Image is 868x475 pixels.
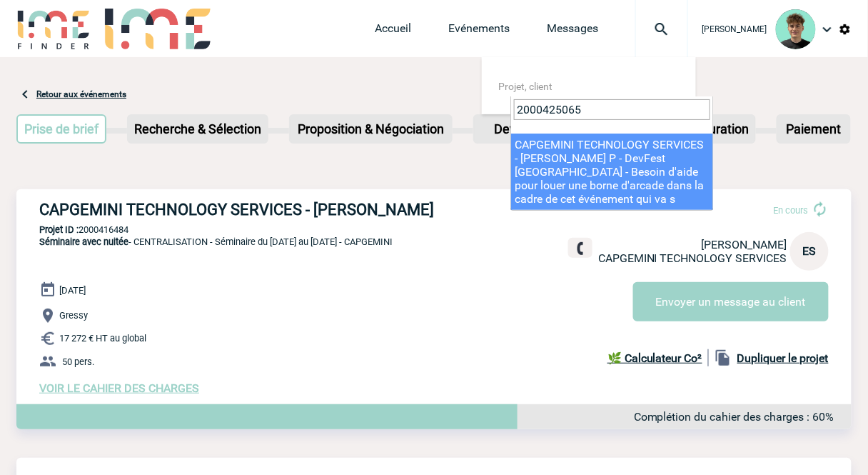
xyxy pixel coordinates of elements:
p: Devis [475,116,546,142]
p: Recherche & Sélection [128,116,267,142]
a: Evénements [448,21,510,41]
span: - CENTRALISATION - Séminaire du [DATE] au [DATE] - CAPGEMINI [39,236,393,247]
a: VOIR LE CAHIER DES CHARGES [39,381,199,395]
span: [PERSON_NAME] [702,238,787,251]
p: Proposition & Négociation [291,116,451,142]
span: En cours [774,205,809,216]
span: ES [803,244,817,258]
span: 17 272 € HT au global [59,334,146,344]
h3: CAPGEMINI TECHNOLOGY SERVICES - [PERSON_NAME] [39,201,468,219]
b: Dupliquer le projet [737,351,829,365]
a: 🌿 Calculateur Co² [607,349,709,366]
p: 2000416484 [16,224,852,235]
p: Paiement [778,116,849,142]
img: 131612-0.png [776,9,816,49]
span: [PERSON_NAME] [702,24,767,34]
span: Gressy [59,311,88,321]
a: Retour aux événements [36,89,126,99]
p: Prise de brief [18,116,105,142]
b: Projet ID : [39,224,79,235]
a: Messages [547,21,598,41]
b: 🌿 Calculateur Co² [607,351,702,365]
a: Accueil [375,21,411,41]
button: Envoyer un message au client [633,282,829,321]
img: IME-Finder [16,9,91,49]
span: [DATE] [59,286,86,296]
img: file_copy-black-24dp.png [715,349,732,366]
span: CAPGEMINI TECHNOLOGY SERVICES [598,251,787,265]
span: 50 pers. [62,356,94,367]
p: Facturation [679,116,755,142]
li: CAPGEMINI TECHNOLOGY SERVICES - [PERSON_NAME] P - DevFest [GEOGRAPHIC_DATA] - Besoin d'aide pour ... [511,134,713,210]
span: Projet, client [498,81,552,92]
img: fixe.png [574,242,587,255]
span: Séminaire avec nuitée [39,236,128,247]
